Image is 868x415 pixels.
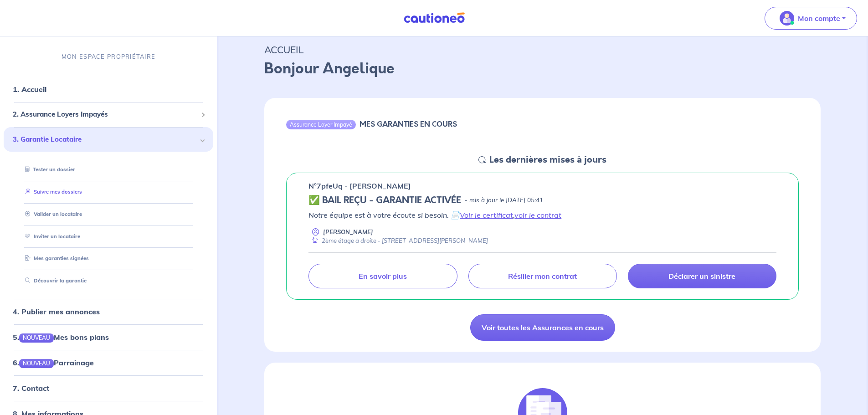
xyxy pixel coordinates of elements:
p: Bonjour Angelique [264,58,821,80]
div: Mes garanties signées [15,251,202,266]
a: Inviter un locataire [21,233,80,240]
p: n°7pfeUq - [PERSON_NAME] [308,180,411,191]
div: 2. Assurance Loyers Impayés [4,106,213,123]
img: Cautioneo [400,12,468,24]
h5: Les dernières mises à jours [489,154,606,165]
p: Déclarer un sinistre [668,272,735,281]
p: Mon compte [798,13,840,24]
div: 4. Publier mes annonces [4,302,213,321]
p: MON ESPACE PROPRIÉTAIRE [62,52,155,61]
div: 7. Contact [4,379,213,397]
div: Tester un dossier [15,162,202,177]
p: Résilier mon contrat [508,272,577,281]
h6: MES GARANTIES EN COURS [360,120,457,128]
span: 3. Garantie Locataire [13,134,197,145]
div: Suivre mes dossiers [15,184,202,200]
a: Voir le certificat [460,210,513,220]
a: voir le contrat [514,210,561,220]
div: 6.NOUVEAUParrainage [4,354,213,372]
a: Résilier mon contrat [468,264,617,288]
a: Suivre mes dossiers [21,189,82,195]
h5: ✅ BAIL REÇU - GARANTIE ACTIVÉE [308,195,461,206]
a: 5.NOUVEAUMes bons plans [13,333,109,342]
p: ACCUEIL [264,41,821,58]
p: Notre équipe est à votre écoute si besoin. 📄 , [308,210,776,220]
a: Mes garanties signées [21,255,89,261]
a: Tester un dossier [21,166,75,173]
a: 1. Accueil [13,85,46,94]
p: - mis à jour le [DATE] 05:41 [465,196,543,205]
img: illu_account_valid_menu.svg [780,11,794,26]
p: [PERSON_NAME] [323,228,373,236]
div: state: CONTRACT-VALIDATED, Context: NEW,MAYBE-CERTIFICATE,ALONE,LESSOR-DOCUMENTS [308,195,776,206]
div: 5.NOUVEAUMes bons plans [4,328,213,346]
a: Découvrir la garantie [21,277,87,284]
a: En savoir plus [308,264,457,288]
div: 1. Accueil [4,80,213,98]
a: 6.NOUVEAUParrainage [13,358,94,367]
div: Découvrir la garantie [15,273,202,288]
div: Assurance Loyer Impayé [286,120,356,129]
span: 2. Assurance Loyers Impayés [13,109,197,120]
div: 2ème étage à droite - [STREET_ADDRESS][PERSON_NAME] [308,236,488,245]
div: 3. Garantie Locataire [4,127,213,152]
div: Valider un locataire [15,207,202,222]
a: Voir toutes les Assurances en cours [470,314,615,341]
a: 7. Contact [13,384,49,393]
div: Inviter un locataire [15,229,202,244]
a: Valider un locataire [21,211,82,217]
a: 4. Publier mes annonces [13,307,100,316]
a: Déclarer un sinistre [628,264,776,288]
p: En savoir plus [359,272,407,281]
button: illu_account_valid_menu.svgMon compte [765,7,857,30]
